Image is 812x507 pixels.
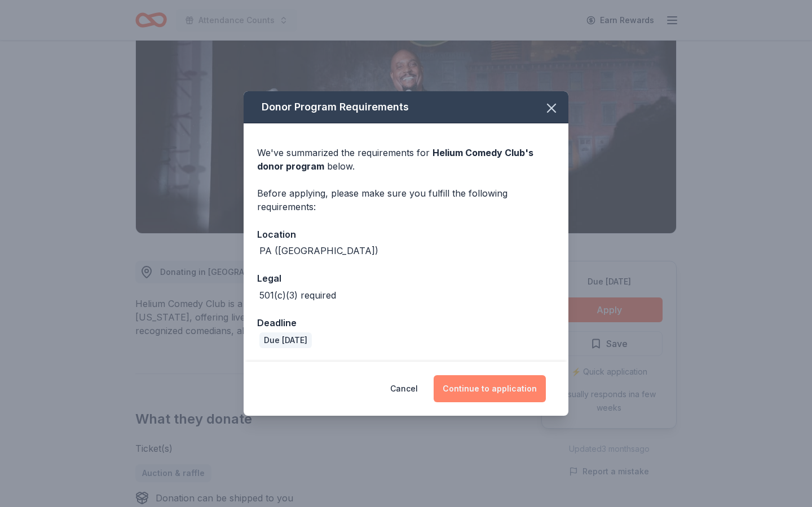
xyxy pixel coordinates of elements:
[257,146,555,173] div: We've summarized the requirements for below.
[257,271,555,286] div: Legal
[434,375,546,402] button: Continue to application
[257,186,555,214] div: Before applying, please make sure you fulfill the following requirements:
[259,288,336,302] div: 501(c)(3) required
[259,244,378,257] div: PA ([GEOGRAPHIC_DATA])
[257,315,555,330] div: Deadline
[259,332,312,348] div: Due [DATE]
[244,91,568,123] div: Donor Program Requirements
[257,227,555,242] div: Location
[390,375,418,402] button: Cancel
